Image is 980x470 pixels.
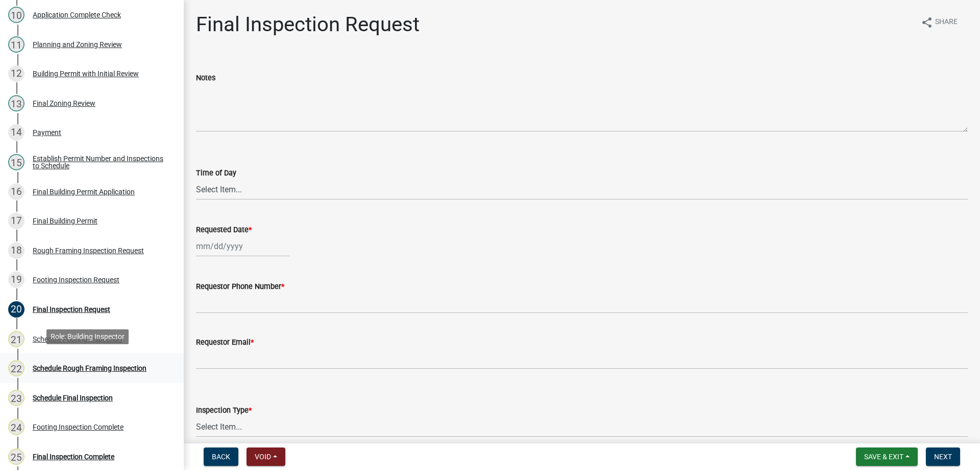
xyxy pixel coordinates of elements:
label: Requestor Email [196,339,254,346]
div: 11 [8,36,24,53]
div: Schedule Footing Inspection [33,335,122,343]
div: 24 [8,419,24,435]
button: Next [926,447,960,466]
i: share [921,16,933,29]
div: 17 [8,213,24,229]
div: Final Building Permit Application [33,188,135,195]
div: 25 [8,449,24,465]
button: shareShare [913,12,966,32]
div: Schedule Final Inspection [33,394,113,401]
button: Void [247,447,285,466]
div: 21 [8,331,24,347]
div: 22 [8,360,24,376]
label: Time of Day [196,170,236,177]
div: 16 [8,184,24,200]
div: Final Inspection Complete [33,453,114,460]
span: Share [935,16,958,29]
div: 12 [8,65,24,82]
div: Schedule Rough Framing Inspection [33,365,146,372]
div: 10 [8,7,24,23]
span: Next [934,453,952,461]
div: 15 [8,154,24,170]
button: Back [204,447,238,466]
span: Back [212,453,230,461]
div: Final Building Permit [33,217,97,225]
div: Role: Building Inspector [46,329,129,344]
div: Establish Permit Number and Inspections to Schedule [33,155,167,169]
div: Rough Framing Inspection Request [33,247,144,254]
div: Final Inspection Request [33,306,110,313]
div: 23 [8,390,24,406]
div: Footing Inspection Request [33,276,119,283]
button: Save & Exit [856,447,918,466]
div: 18 [8,242,24,259]
input: mm/dd/yyyy [196,236,289,257]
label: Inspection Type [196,407,252,414]
div: 20 [8,301,24,318]
label: Notes [196,75,215,82]
h1: Final Inspection Request [196,12,420,37]
div: 13 [8,95,24,111]
div: Footing Inspection Complete [33,423,124,431]
div: Final Zoning Review [33,100,95,107]
div: Building Permit with Initial Review [33,70,139,77]
div: 14 [8,124,24,141]
div: 19 [8,272,24,288]
div: Payment [33,129,61,136]
label: Requested Date [196,227,252,234]
label: Requestor Phone Number [196,283,284,290]
div: Planning and Zoning Review [33,41,122,48]
div: Application Complete Check [33,11,121,18]
span: Void [255,453,271,461]
span: Save & Exit [864,453,903,461]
